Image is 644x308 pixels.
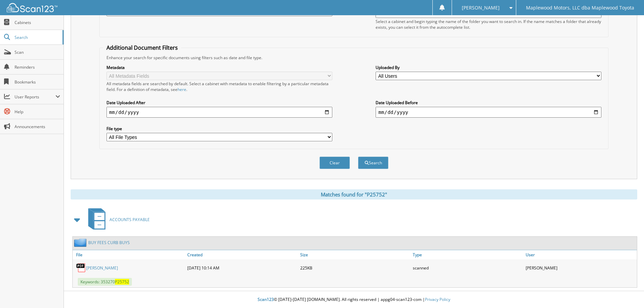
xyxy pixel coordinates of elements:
span: P25752 [115,279,129,285]
a: User [524,250,637,259]
label: Date Uploaded Before [376,100,601,105]
label: Date Uploaded After [106,100,332,105]
button: Search [358,157,388,169]
button: Clear [319,157,350,169]
label: File type [106,126,332,132]
iframe: Chat Widget [610,276,644,308]
span: [PERSON_NAME] [462,6,500,10]
div: Enhance your search for specific documents using filters such as date and file type. [103,55,605,61]
span: User Reports [15,94,55,100]
span: Keywords: 353270 [78,278,132,286]
span: Announcements [15,124,60,129]
a: Type [411,250,524,259]
span: Cabinets [15,20,60,25]
div: © [DATE]-[DATE] [DOMAIN_NAME]. All rights reserved | appg04-scan123-com | [64,291,644,308]
span: Reminders [15,64,60,70]
label: Metadata [106,65,332,70]
div: All metadata fields are searched by default. Select a cabinet with metadata to enable filtering b... [106,81,332,92]
div: [PERSON_NAME] [524,261,637,275]
span: Search [15,34,59,40]
span: Bookmarks [15,79,60,85]
span: Help [15,109,60,115]
div: 225KB [299,261,411,275]
span: Scan123 [258,297,274,302]
a: Size [299,250,411,259]
span: Maplewood Motors, LLC dba Maplewood Toyota [526,6,634,10]
div: [DATE] 10:14 AM [186,261,299,275]
a: Created [186,250,299,259]
input: start [106,107,332,118]
input: end [376,107,601,118]
a: ACCOUNTS PAYABLE [84,206,150,233]
span: Scan [15,49,60,55]
a: File [73,250,186,259]
img: PDF.png [76,263,86,273]
img: folder2.png [74,238,88,247]
a: BUY FEES CURB BUYS [88,240,130,245]
span: ACCOUNTS PAYABLE [110,217,150,222]
div: Select a cabinet and begin typing the name of the folder you want to search in. If the name match... [376,19,601,30]
div: Matches found for "P25752" [71,189,637,199]
img: scan123-logo-white.svg [7,3,57,12]
a: here [177,87,186,92]
div: scanned [411,261,524,275]
label: Uploaded By [376,65,601,70]
legend: Additional Document Filters [103,44,181,51]
a: [PERSON_NAME] [86,265,118,271]
a: Privacy Policy [425,297,450,302]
